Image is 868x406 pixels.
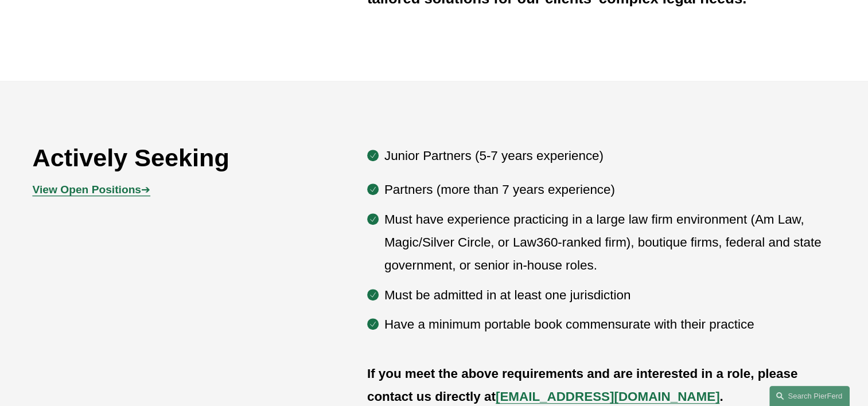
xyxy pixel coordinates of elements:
strong: View Open Positions [33,184,141,196]
p: Must be admitted in at least one jurisdiction [384,284,836,307]
strong: . [719,389,723,404]
a: View Open Positions➔ [33,184,150,196]
a: Search this site [769,386,850,406]
h2: Actively Seeking [33,143,301,173]
p: Have a minimum portable book commensurate with their practice [384,313,836,336]
strong: If you meet the above requirements and are interested in a role, please contact us directly at [367,366,801,404]
p: Must have experience practicing in a large law firm environment (Am Law, Magic/Silver Circle, or ... [384,208,836,278]
p: Junior Partners (5-7 years experience) [384,145,836,167]
span: ➔ [33,184,150,196]
p: Partners (more than 7 years experience) [384,178,836,201]
a: [EMAIL_ADDRESS][DOMAIN_NAME] [496,389,720,404]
